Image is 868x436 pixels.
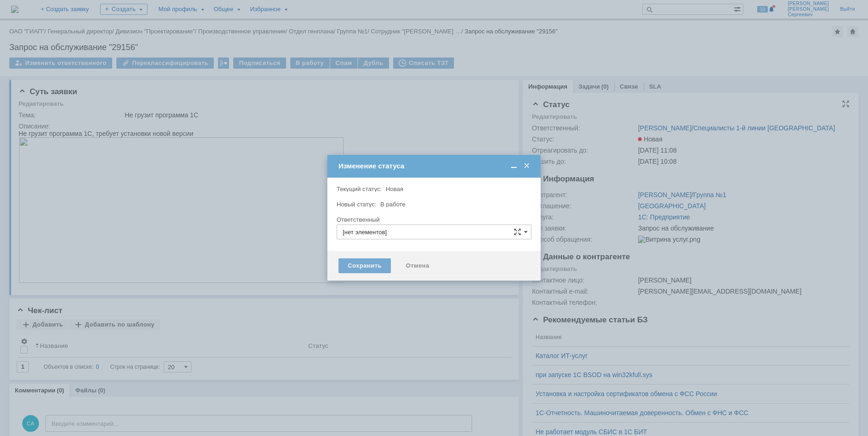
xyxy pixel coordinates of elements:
[509,162,518,170] span: Свернуть (Ctrl + M)
[522,162,531,170] span: Закрыть
[386,186,403,192] span: Новая
[380,201,405,208] span: В работе
[338,162,531,170] div: Изменение статуса
[337,217,530,223] div: Ответственный
[514,228,521,236] span: Сложная форма
[337,186,382,192] label: Текущий статус:
[337,201,377,208] label: Новый статус:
